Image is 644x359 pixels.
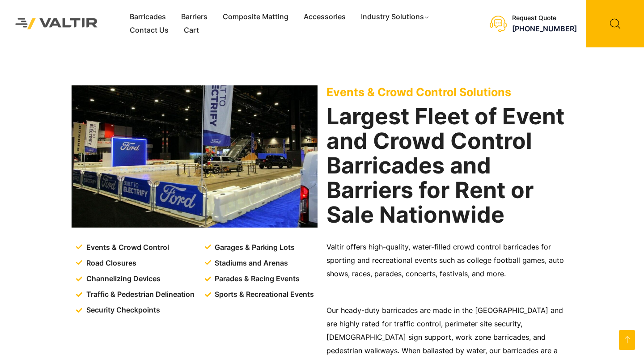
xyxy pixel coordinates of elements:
[7,9,106,38] img: Valtir Rentals
[84,257,136,270] span: Road Closures
[215,10,296,24] a: Composite Matting
[84,288,195,301] span: Traffic & Pedestrian Delineation
[296,10,353,24] a: Accessories
[122,24,176,37] a: Contact Us
[512,24,577,33] a: [PHONE_NUMBER]
[212,288,314,301] span: Sports & Recreational Events
[122,10,174,24] a: Barricades
[84,241,169,254] span: Events & Crowd Control
[84,304,160,317] span: Security Checkpoints
[84,272,161,286] span: Channelizing Devices
[176,24,207,37] a: Cart
[212,241,295,254] span: Garages & Parking Lots
[512,14,577,22] div: Request Quote
[326,85,572,99] p: Events & Crowd Control Solutions
[619,330,635,350] a: Go to top
[212,257,288,270] span: Stadiums and Arenas
[326,104,572,227] h2: Largest Fleet of Event and Crowd Control Barricades and Barriers for Rent or Sale Nationwide
[212,272,300,286] span: Parades & Racing Events
[174,10,215,24] a: Barriers
[326,241,572,281] p: Valtir offers high-quality, water-filled crowd control barricades for sporting and recreational e...
[353,10,438,24] a: Industry Solutions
